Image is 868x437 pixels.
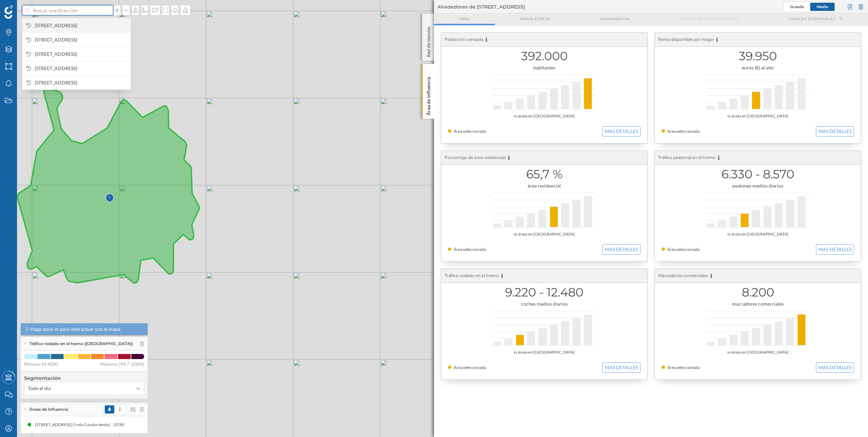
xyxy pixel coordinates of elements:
h1: 65,7 % [448,168,640,181]
img: Geoblink Logo [4,5,13,19]
div: vs áreas en [GEOGRAPHIC_DATA] [448,113,640,119]
span: Soporte [14,5,38,11]
span: Alrededores de [STREET_ADDRESS] [437,3,525,10]
h1: 39.950 [662,50,854,63]
button: MAS DETALLES [602,126,640,136]
span: Áreas de influencia [29,406,68,412]
div: euros (€) al año [662,64,854,71]
button: MAS DETALLES [602,244,640,255]
button: MAS DETALLES [602,362,640,373]
div: Porcentaje de área residencial [441,151,647,165]
div: habitantes [448,64,640,71]
div: coches medios diarios [448,301,640,307]
div: Tráfico rodado en el tramo [441,269,647,283]
p: Área de influencia [425,74,432,115]
span: Area [459,16,470,21]
div: vs áreas en [GEOGRAPHIC_DATA] [662,113,854,119]
span: Locales disponibles [788,16,835,21]
p: Red de tiendas [425,24,432,57]
span: Todo el día [28,385,51,392]
span: [STREET_ADDRESS] [35,79,127,86]
div: vs áreas en [GEOGRAPHIC_DATA] [662,231,854,238]
span: Comparativa [600,16,630,21]
div: vs áreas en [GEOGRAPHIC_DATA] [448,231,640,238]
span: Área seleccionada [667,129,700,134]
span: Grande [790,4,804,9]
img: Marker [105,192,114,205]
span: Mínimo (0-40%) [24,361,58,368]
div: [STREET_ADDRESS] (5 min Conduciendo) [35,421,113,428]
span: [STREET_ADDRESS] [35,51,127,58]
div: vs áreas en [GEOGRAPHIC_DATA] [662,349,854,356]
h1: 392.000 [448,50,640,63]
button: MAS DETALLES [816,244,854,255]
div: marcadores comerciales [662,301,854,307]
span: Origen de consumidores [680,16,738,21]
span: [STREET_ADDRESS] [35,36,127,43]
h1: 6.330 - 8.570 [662,168,854,181]
span: Área seleccionada [454,247,486,252]
div: Marcadores comerciales [655,269,861,283]
span: Área seleccionada [454,129,486,134]
div: Renta disponible por hogar [655,33,861,47]
span: Haga zoom in para interactuar con el mapa [30,326,120,333]
span: Tráfico rodado en el tramo ([GEOGRAPHIC_DATA]) [29,341,133,347]
span: Máximo (99,7-100%) [100,361,144,368]
span: [STREET_ADDRESS] [35,65,127,72]
button: MAS DETALLES [816,126,854,136]
span: Área seleccionada [454,365,486,370]
span: [STREET_ADDRESS] [35,22,127,29]
div: Población censada [441,33,647,47]
button: MAS DETALLES [816,362,854,373]
span: Áreas espejo [520,16,550,21]
div: Tráfico peatonal en el tramo [655,151,861,165]
span: Área seleccionada [667,247,700,252]
h1: 8.200 [662,286,854,299]
div: peatones medios diarios [662,182,854,189]
div: [STREET_ADDRESS] (5 min Conduciendo) [113,421,192,428]
span: Medio [817,4,828,9]
h4: Segmentación [24,375,144,382]
span: Área seleccionada [667,365,700,370]
h1: 9.220 - 12.480 [448,286,640,299]
div: área residencial [448,182,640,189]
div: vs áreas en [GEOGRAPHIC_DATA] [448,349,640,356]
